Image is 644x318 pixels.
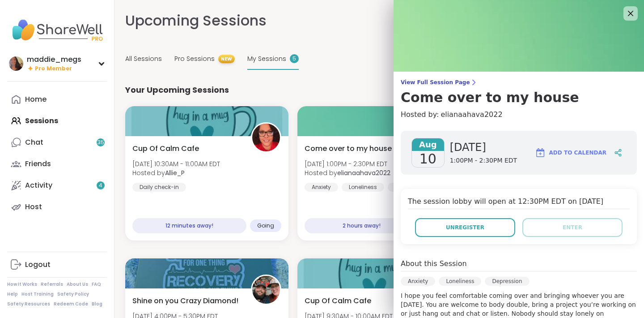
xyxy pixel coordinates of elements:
[7,301,50,307] a: Safety Resources
[35,65,72,73] span: Pro Member
[7,291,18,297] a: Help
[450,156,517,165] span: 1:00PM - 2:30PM EDT
[305,296,371,306] span: Cup Of Calm Cafe
[132,183,186,192] div: Daily check-in
[252,276,280,304] img: Dom_F
[99,182,102,189] span: 4
[132,168,220,177] span: Hosted by
[7,281,37,288] a: How It Works
[21,291,54,297] a: Host Training
[450,140,517,155] span: [DATE]
[41,281,63,288] a: Referrals
[535,147,546,158] img: ShareWell Logomark
[125,84,229,95] h2: Your Upcoming Sessions
[305,168,390,177] span: Hosted by
[401,109,637,120] h4: Hosted by:
[7,175,107,196] a: Activity4
[25,95,47,104] div: Home
[522,218,623,237] button: Enter
[7,14,107,46] img: ShareWell Nav Logo
[257,222,274,229] span: Going
[419,151,436,167] span: 10
[446,223,484,232] span: Unregister
[485,277,529,286] div: Depression
[441,109,502,120] span: elianaahava2022
[401,79,637,86] span: View Full Session Page
[132,159,220,168] span: [DATE] 10:30AM - 11:00AM EDT
[7,153,107,175] a: Friends
[549,149,606,157] span: Add to Calendar
[132,143,199,154] span: Cup Of Calm Cafe
[174,54,215,64] span: Pro Sessions
[439,277,481,286] div: Loneliness
[415,218,515,237] button: Unregister
[25,260,51,270] div: Logout
[7,254,107,275] a: Logout
[305,218,419,233] div: 2 hours away!
[401,258,467,269] h4: About this Session
[7,89,107,110] a: Home
[92,281,101,288] a: FAQ
[252,124,280,151] img: Allie_P
[401,90,637,106] h3: Come over to my house
[408,196,630,209] h4: The session lobby will open at 12:30PM EDT on [DATE]
[67,281,88,288] a: About Us
[25,159,51,169] div: Friends
[132,296,238,306] span: Shine on you Crazy Diamond!
[92,301,102,307] a: Blog
[290,54,299,63] div: 5
[247,54,286,64] span: My Sessions
[218,55,235,63] span: NEW
[125,54,162,64] span: All Sessions
[132,218,246,233] div: 12 minutes away!
[412,138,444,151] span: Aug
[401,277,435,286] div: Anxiety
[531,142,610,163] button: Add to Calendar
[54,301,88,307] a: Redeem Code
[342,183,384,192] div: Loneliness
[27,55,81,64] div: maddie_megs
[97,139,104,146] span: 35
[125,11,267,31] h2: Upcoming Sessions
[388,183,432,192] div: Depression
[305,143,392,154] span: Come over to my house
[401,79,637,106] a: View Full Session PageCome over to my house
[57,291,89,297] a: Safety Policy
[25,202,42,212] div: Host
[7,196,107,218] a: Host
[25,138,43,147] div: Chat
[25,180,52,190] div: Activity
[337,168,390,177] b: elianaahava2022
[563,223,582,232] span: Enter
[7,132,107,153] a: Chat35
[165,168,185,177] b: Allie_P
[305,159,390,168] span: [DATE] 1:00PM - 2:30PM EDT
[305,183,338,192] div: Anxiety
[9,56,23,71] img: maddie_megs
